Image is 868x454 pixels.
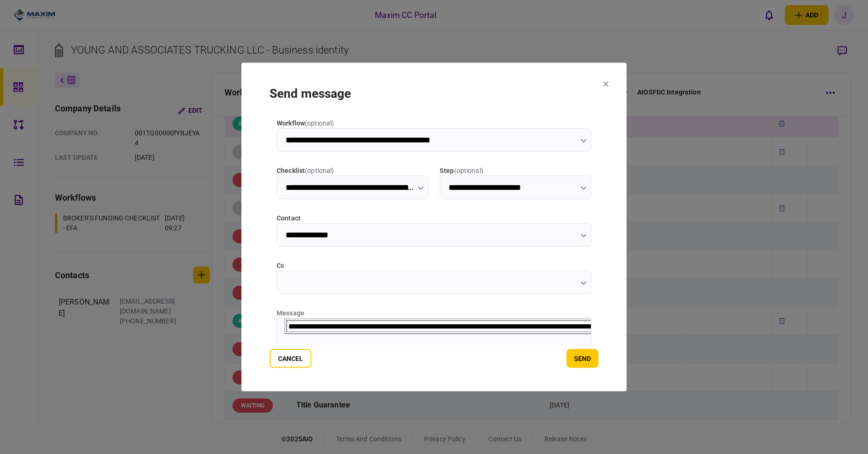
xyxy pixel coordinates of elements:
[277,271,591,294] input: cc
[277,166,428,176] label: checklist
[270,349,311,368] button: Cancel
[277,118,591,128] label: workflow
[440,166,591,176] label: step
[277,213,591,223] label: contact
[305,119,334,127] span: ( optional )
[277,319,591,413] iframe: Rich Text Area
[277,128,591,152] input: workflow
[566,349,598,368] button: send
[440,176,591,199] input: step
[270,86,598,101] h1: send message
[305,167,334,174] span: ( optional )
[454,167,483,174] span: ( optional )
[277,176,428,199] input: checklist
[277,261,591,271] label: cc
[277,308,591,318] div: message
[277,223,591,247] input: contact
